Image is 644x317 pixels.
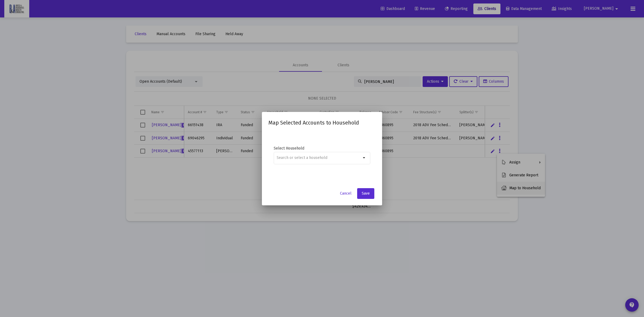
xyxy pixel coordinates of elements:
[362,191,370,196] span: Save
[268,118,376,127] h2: Map Selected Accounts to Household
[340,191,352,196] span: Cancel
[277,156,361,160] input: Search or select a household
[336,188,356,199] button: Cancel
[361,155,368,161] mat-icon: arrow_drop_down
[274,146,370,151] label: Select Household
[357,188,374,199] button: Save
